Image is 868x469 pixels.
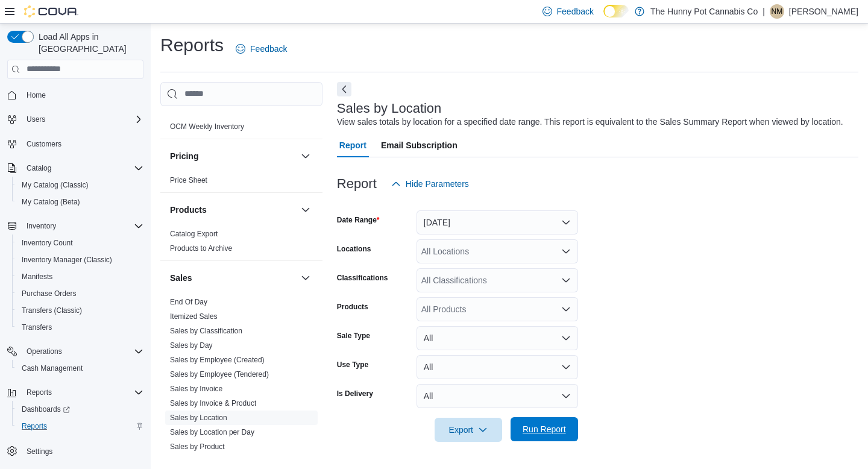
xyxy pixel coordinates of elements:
[170,427,254,437] span: Sales by Location per Day
[22,364,83,373] span: Cash Management
[22,344,143,359] span: Operations
[337,177,377,191] h3: Report
[170,341,213,350] span: Sales by Day
[250,43,287,55] span: Feedback
[27,388,52,397] span: Reports
[386,172,474,196] button: Hide Parameters
[170,244,232,253] a: Products to Archive
[170,327,242,335] a: Sales by Classification
[2,384,148,401] button: Reports
[17,361,87,376] a: Cash Management
[17,320,57,335] a: Transfers
[17,361,143,376] span: Cash Management
[17,253,143,267] span: Inventory Manager (Classic)
[170,204,296,216] button: Products
[22,161,56,175] button: Catalog
[17,320,143,335] span: Transfers
[337,215,380,225] label: Date Range
[22,344,67,359] button: Operations
[561,304,571,314] button: Open list of options
[22,421,47,431] span: Reports
[170,398,256,408] span: Sales by Invoice & Product
[763,4,765,19] p: |
[12,268,148,285] button: Manifests
[17,195,143,209] span: My Catalog (Beta)
[22,385,143,400] span: Reports
[17,286,143,301] span: Purchase Orders
[170,413,227,423] span: Sales by Location
[337,389,373,398] label: Is Delivery
[170,297,207,307] span: End Of Day
[2,218,148,234] button: Inventory
[417,210,578,234] button: [DATE]
[561,247,571,256] button: Open list of options
[417,326,578,350] button: All
[2,343,148,360] button: Operations
[772,4,783,19] span: NM
[17,286,81,301] a: Purchase Orders
[27,447,52,456] span: Settings
[160,173,322,192] div: Pricing
[2,135,148,153] button: Customers
[12,194,148,210] button: My Catalog (Beta)
[27,347,62,356] span: Operations
[337,244,371,254] label: Locations
[17,253,117,267] a: Inventory Manager (Classic)
[337,116,843,128] div: View sales totals by location for a specified date range. This report is equivalent to the Sales ...
[417,355,578,379] button: All
[24,5,78,17] img: Cova
[170,272,296,284] button: Sales
[17,303,143,318] span: Transfers (Classic)
[170,230,218,238] a: Catalog Export
[170,312,218,321] a: Itemized Sales
[170,384,222,394] span: Sales by Invoice
[170,356,265,364] a: Sales by Employee (Created)
[435,418,502,442] button: Export
[22,255,112,265] span: Inventory Manager (Classic)
[17,178,93,192] a: My Catalog (Classic)
[22,87,143,102] span: Home
[22,238,73,248] span: Inventory Count
[406,178,469,190] span: Hide Parameters
[298,203,313,217] button: Products
[22,136,143,151] span: Customers
[22,443,143,458] span: Settings
[298,149,313,163] button: Pricing
[337,331,370,341] label: Sale Type
[170,298,207,306] a: End Of Day
[170,150,198,162] h3: Pricing
[17,236,78,250] a: Inventory Count
[17,269,57,284] a: Manifests
[337,101,442,116] h3: Sales by Location
[160,33,224,57] h1: Reports
[22,306,82,315] span: Transfers (Classic)
[17,236,143,250] span: Inventory Count
[170,370,269,379] a: Sales by Employee (Tendered)
[2,160,148,177] button: Catalog
[17,178,143,192] span: My Catalog (Classic)
[770,4,784,19] div: Nakisha Mckinley
[17,195,85,209] a: My Catalog (Beta)
[231,37,292,61] a: Feedback
[22,289,77,298] span: Purchase Orders
[337,360,368,370] label: Use Type
[22,112,50,127] button: Users
[22,385,57,400] button: Reports
[170,370,269,379] span: Sales by Employee (Tendered)
[170,414,227,422] a: Sales by Location
[22,219,61,233] button: Inventory
[12,177,148,194] button: My Catalog (Classic)
[417,384,578,408] button: All
[17,419,52,433] a: Reports
[170,457,261,465] a: Sales by Product & Location
[170,341,213,350] a: Sales by Day
[523,423,566,435] span: Run Report
[22,137,66,151] a: Customers
[170,312,218,321] span: Itemized Sales
[170,204,207,216] h3: Products
[511,417,578,441] button: Run Report
[27,139,61,149] span: Customers
[17,402,75,417] a: Dashboards
[12,418,148,435] button: Reports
